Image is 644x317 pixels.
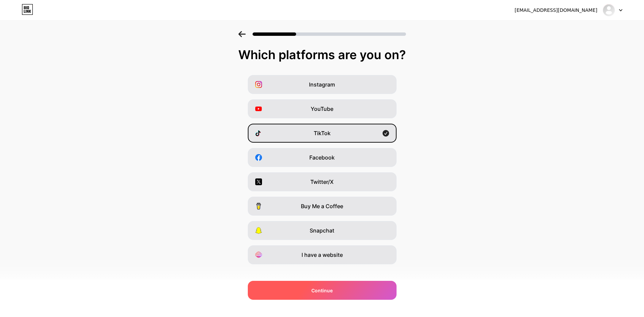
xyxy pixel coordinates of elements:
img: lkcrypto [602,4,615,17]
span: YouTube [311,105,333,113]
span: Snapchat [310,226,334,235]
span: I have a website [302,251,343,259]
div: Which platforms are you on? [7,48,637,62]
div: [EMAIL_ADDRESS][DOMAIN_NAME] [515,7,597,14]
span: TikTok [314,129,331,137]
span: Buy Me a Coffee [301,202,343,210]
span: Facebook [309,153,335,162]
span: Continue [311,287,333,294]
span: Twitter/X [310,178,334,186]
span: Instagram [309,80,335,89]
